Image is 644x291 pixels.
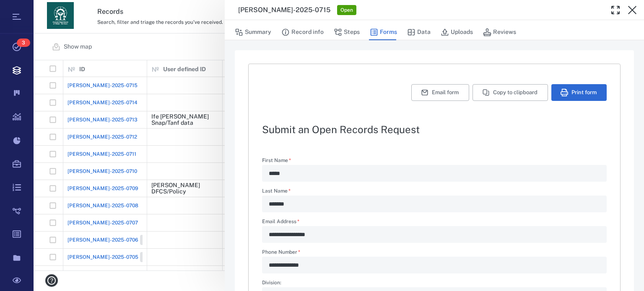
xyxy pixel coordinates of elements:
[407,24,431,40] button: Data
[281,24,324,40] button: Record info
[334,24,360,40] button: Steps
[262,158,607,165] label: First Name
[238,5,330,15] h3: [PERSON_NAME]-2025-0715
[17,39,30,47] span: 3
[262,226,607,243] div: Email Address
[370,24,397,40] button: Forms
[339,7,355,14] span: Open
[262,196,607,212] div: Last Name
[262,165,607,182] div: First Name
[624,2,641,18] button: Close
[473,84,548,101] button: Copy to clipboard
[551,84,607,101] button: Print form
[262,280,607,287] label: Division:
[411,84,469,101] button: Email form
[483,24,516,40] button: Reviews
[441,24,473,40] button: Uploads
[262,219,607,226] label: Email Address
[262,257,607,273] div: Phone Number
[262,188,607,196] label: Last Name
[607,2,624,18] button: Toggle Fullscreen
[19,6,36,13] span: Help
[235,24,271,40] button: Summary
[262,250,607,257] label: Phone Number
[262,124,607,134] h2: Submit an Open Records Request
